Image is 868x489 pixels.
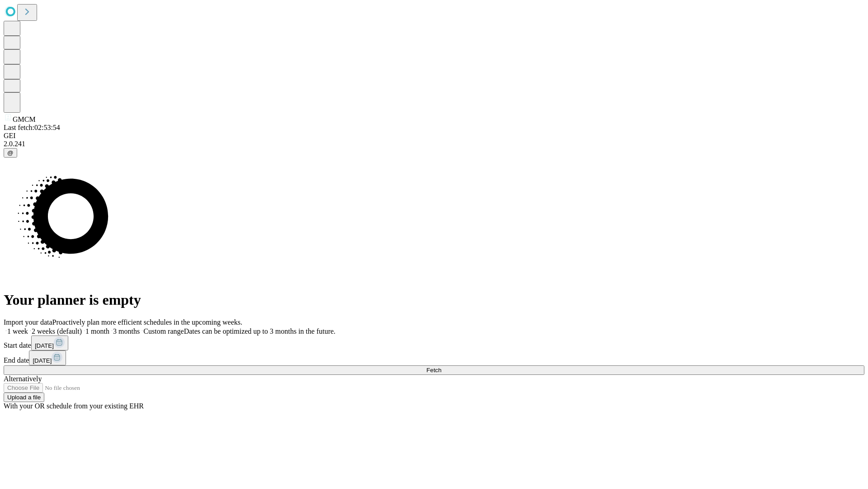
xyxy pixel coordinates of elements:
[7,149,14,156] span: @
[7,327,28,335] span: 1 week
[4,350,864,365] div: End date
[13,115,36,123] span: GMCM
[4,318,52,326] span: Import your data
[4,402,144,410] span: With your OR schedule from your existing EHR
[143,327,184,335] span: Custom range
[85,327,109,335] span: 1 month
[4,336,864,350] div: Start date
[4,292,864,308] h1: Your planner is empty
[113,327,140,335] span: 3 months
[4,132,864,140] div: GEI
[4,393,44,402] button: Upload a file
[35,342,54,349] span: [DATE]
[4,124,60,131] span: Last fetch: 02:53:54
[4,140,864,148] div: 2.0.241
[4,148,17,158] button: @
[4,375,42,383] span: Alternatively
[4,365,864,375] button: Fetch
[52,318,242,326] span: Proactively plan more efficient schedules in the upcoming weeks.
[184,327,335,335] span: Dates can be optimized up to 3 months in the future.
[31,336,68,350] button: [DATE]
[426,367,441,374] span: Fetch
[32,327,82,335] span: 2 weeks (default)
[33,357,52,364] span: [DATE]
[29,350,66,365] button: [DATE]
